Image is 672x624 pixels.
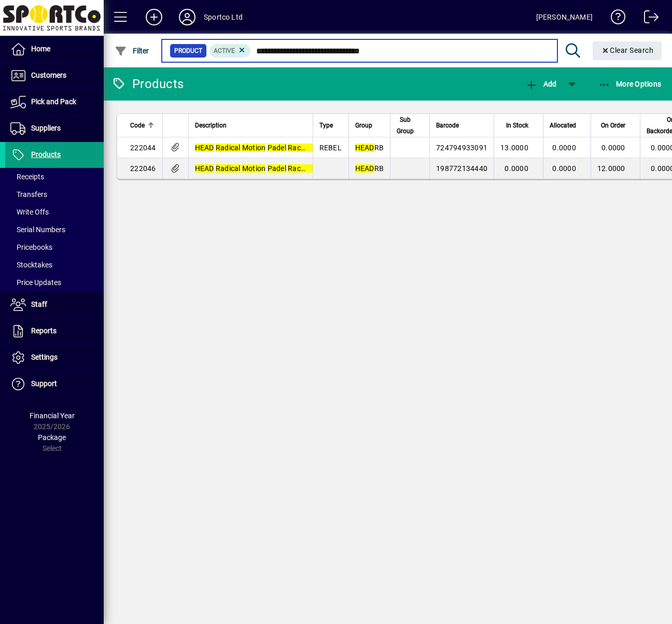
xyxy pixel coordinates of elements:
[112,41,152,60] button: Filter
[130,144,156,152] span: 222044
[174,46,202,56] span: Product
[268,144,286,152] em: Padel
[242,144,266,152] em: Motion
[10,208,49,216] span: Write Offs
[523,75,559,93] button: Add
[10,190,47,198] span: Transfers
[10,243,52,251] span: Pricebooks
[355,164,374,173] em: HEAD
[5,186,104,203] a: Transfers
[319,144,342,152] span: REBEL
[204,9,243,25] div: Sportco Ltd
[636,2,659,36] a: Logout
[5,274,104,291] a: Price Updates
[500,120,538,131] div: In Stock
[601,46,654,54] span: Clear Search
[195,144,319,152] span: r
[436,120,459,131] span: Barcode
[355,164,384,173] span: RB
[10,261,52,269] span: Stocktakes
[31,327,57,335] span: Reports
[505,164,528,173] span: 0.0000
[268,164,286,173] em: Padel
[436,164,487,173] span: 198772134440
[195,120,306,131] div: Description
[288,164,316,173] em: Racquet
[242,164,266,173] em: Motion
[5,318,104,344] a: Reports
[603,2,626,36] a: Knowledge Base
[5,221,104,238] a: Serial Numbers
[601,120,625,131] span: On Order
[436,120,487,131] div: Barcode
[195,144,214,152] em: HEAD
[130,164,156,173] span: 222046
[31,150,61,159] span: Products
[500,144,528,152] span: 13.0000
[355,120,372,131] span: Group
[5,63,104,89] a: Customers
[593,41,662,60] button: Clear
[30,412,75,420] span: Financial Year
[31,379,57,388] span: Support
[436,144,487,152] span: 724794933091
[397,114,423,137] div: Sub Group
[5,345,104,371] a: Settings
[5,116,104,141] a: Suppliers
[10,225,65,234] span: Serial Numbers
[111,76,184,92] div: Products
[597,164,625,173] span: 12.0000
[38,433,66,442] span: Package
[550,120,585,131] div: Allocated
[31,97,76,106] span: Pick and Pack
[130,120,145,131] span: Code
[31,124,61,132] span: Suppliers
[397,114,414,137] span: Sub Group
[171,8,204,26] button: Profile
[319,120,333,131] span: Type
[5,256,104,274] a: Stocktakes
[601,144,625,152] span: 0.0000
[209,44,251,58] mat-chip: Activation Status: Active
[5,89,104,115] a: Pick and Pack
[596,75,664,93] button: More Options
[195,120,227,131] span: Description
[552,144,576,152] span: 0.0000
[319,120,342,131] div: Type
[355,144,384,152] span: RB
[525,80,556,88] span: Add
[137,8,171,26] button: Add
[550,120,576,131] span: Allocated
[355,144,374,152] em: HEAD
[552,164,576,173] span: 0.0000
[31,353,58,361] span: Settings
[216,164,241,173] em: Radical
[214,47,235,54] span: Active
[31,45,50,53] span: Home
[506,120,528,131] span: In Stock
[5,36,104,62] a: Home
[355,120,384,131] div: Group
[5,168,104,186] a: Receipts
[597,120,635,131] div: On Order
[10,173,44,181] span: Receipts
[195,164,214,173] em: HEAD
[598,80,662,88] span: More Options
[130,120,156,131] div: Code
[216,144,241,152] em: Radical
[115,47,149,55] span: Filter
[5,371,104,397] a: Support
[288,144,316,152] em: Racquet
[31,300,47,308] span: Staff
[10,278,61,287] span: Price Updates
[31,71,66,79] span: Customers
[5,203,104,221] a: Write Offs
[5,238,104,256] a: Pricebooks
[5,292,104,318] a: Staff
[536,9,593,25] div: [PERSON_NAME]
